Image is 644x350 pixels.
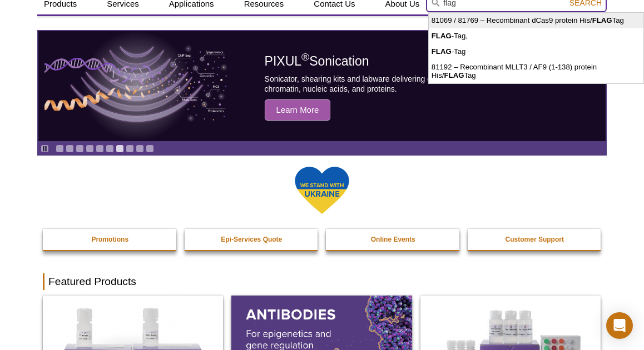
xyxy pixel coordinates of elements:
a: Go to slide 4 [86,144,94,153]
a: Go to slide 8 [126,144,134,153]
li: 81069 / 81769 – Recombinant dCas9 protein His/ Tag [429,13,643,28]
li: -Tag [429,44,643,59]
li: 81192 – Recombinant MLLT3 / AF9 (1-138) protein His/ Tag [429,59,643,84]
strong: Customer Support [506,236,564,243]
a: Go to slide 7 [116,144,124,153]
article: PIXUL Sonication [38,31,606,141]
span: PIXUL Sonication [265,54,369,68]
a: Go to slide 1 [56,144,64,153]
sup: ® [301,52,309,63]
a: Go to slide 3 [76,144,84,153]
strong: FLAG [592,16,612,24]
div: Open Intercom Messenger [606,312,633,339]
a: PIXUL sonication PIXUL®Sonication Sonicator, shearing kits and labware delivering consistent mult... [38,31,606,141]
img: PIXUL sonication [44,31,228,142]
a: Toggle autoplay [41,144,49,153]
a: Go to slide 10 [146,144,154,153]
a: Promotions [43,229,177,250]
a: Go to slide 5 [96,144,104,153]
strong: Epi-Services Quote [221,236,282,243]
p: Sonicator, shearing kits and labware delivering consistent multi-sample sonication of chromatin, ... [265,74,581,94]
a: Customer Support [468,229,602,250]
strong: FLAG [432,32,452,40]
a: Go to slide 2 [66,144,74,153]
img: We Stand With Ukraine [294,166,350,215]
span: Learn More [265,99,331,121]
a: Epi-Services Quote [185,229,319,250]
strong: Promotions [91,236,128,243]
a: Go to slide 9 [136,144,144,153]
a: Go to slide 6 [106,144,114,153]
h2: Featured Products [43,273,601,290]
li: -Tag, [429,28,643,44]
strong: Online Events [371,236,415,243]
strong: FLAG [432,47,452,56]
strong: FLAG [444,71,464,79]
a: Online Events [326,229,460,250]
